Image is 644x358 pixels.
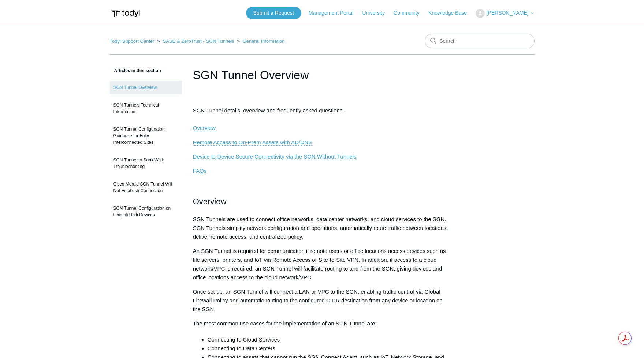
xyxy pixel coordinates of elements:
[193,248,446,280] span: An SGN Tunnel is required for communication if remote users or office locations access devices su...
[193,216,448,240] span: SGN Tunnels are used to connect office networks, data center networks, and cloud services to the ...
[309,9,361,17] a: Management Portal
[208,345,275,351] span: Connecting to Data Centers
[243,38,285,44] a: General Information
[425,34,535,48] input: Search
[110,68,161,73] span: Articles in this section
[246,7,301,19] a: Submit a Request
[193,139,312,146] a: Remote Access to On-Prem Assets with AD/DNS
[110,177,182,198] a: Cisco Meraki SGN Tunnel Will Not Establish Connection
[193,168,207,174] a: FAQs
[193,288,443,312] span: Once set up, an SGN Tunnel will connect a LAN or VPC to the SGN, enabling traffic control via Glo...
[428,9,474,17] a: Knowledge Base
[208,336,280,343] span: Connecting to Cloud Services
[394,9,427,17] a: Community
[193,107,344,131] span: SGN Tunnel details, overview and frequently asked questions.
[193,320,377,327] span: The most common use cases for the implementation of an SGN Tunnel are:
[193,66,451,84] h1: SGN Tunnel Overview
[486,10,528,16] span: [PERSON_NAME]
[110,7,141,20] img: Todyl Support Center Help Center home page
[156,38,235,44] li: SASE & ZeroTrust - SGN Tunnels
[193,197,227,206] span: Overview
[110,153,182,174] a: SGN Tunnel to SonicWall: Troubleshooting
[110,38,156,44] li: Todyl Support Center
[235,38,284,44] li: General Information
[110,201,182,222] a: SGN Tunnel Configuration on Ubiquiti Unifi Devices
[163,38,234,44] a: SASE & ZeroTrust - SGN Tunnels
[110,98,182,119] a: SGN Tunnels Technical Information
[110,81,182,94] a: SGN Tunnel Overview
[193,153,357,160] a: Device to Device Secure Connectivity via the SGN Without Tunnels
[476,9,534,18] button: [PERSON_NAME]
[193,125,216,131] a: Overview
[110,122,182,149] a: SGN Tunnel Configuration Guidance for Fully Interconnected Sites
[110,38,155,44] a: Todyl Support Center
[362,9,392,17] a: University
